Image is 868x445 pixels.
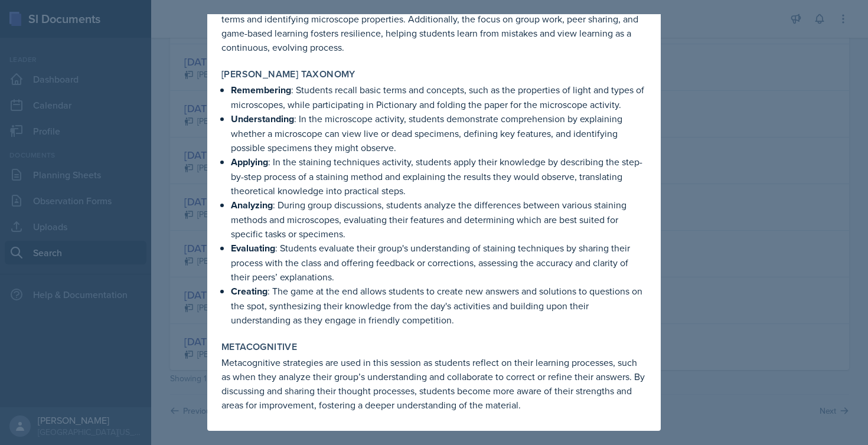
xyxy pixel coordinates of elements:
strong: Evaluating [231,241,275,255]
label: [PERSON_NAME] Taxonomy [221,68,355,80]
p: : During group discussions, students analyze the differences between various staining methods and... [231,198,647,241]
p: : In the microscope activity, students demonstrate comprehension by explaining whether a microsco... [231,112,647,155]
p: : Students recall basic terms and concepts, such as the properties of light and types of microsco... [231,83,647,112]
label: Metacognitive [221,341,297,353]
p: : The game at the end allows students to create new answers and solutions to questions on the spo... [231,284,647,327]
strong: Analyzing [231,198,273,212]
p: Metacognitive strategies are used in this session as students reflect on their learning processes... [221,355,647,412]
strong: Remembering [231,83,291,97]
p: : Students evaluate their group's understanding of staining techniques by sharing their process w... [231,241,647,284]
strong: Creating [231,284,267,298]
p: : In the staining techniques activity, students apply their knowledge by describing the step-by-s... [231,155,647,198]
strong: Applying [231,155,268,169]
strong: Understanding [231,112,294,126]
